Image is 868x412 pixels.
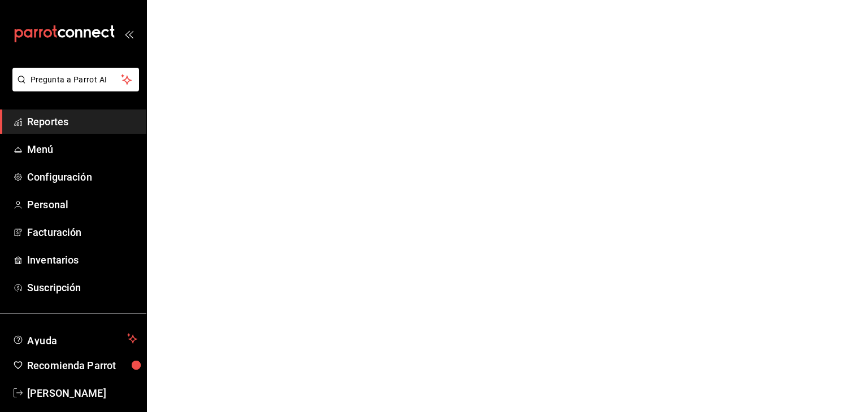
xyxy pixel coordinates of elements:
[27,332,123,345] span: Ayuda
[31,74,121,86] span: Pregunta a Parrot AI
[27,252,137,268] span: Inventarios
[27,114,137,129] span: Reportes
[27,225,137,240] span: Facturación
[27,385,137,401] span: [PERSON_NAME]
[8,82,139,94] a: Pregunta a Parrot AI
[27,169,137,185] span: Configuración
[27,142,137,157] span: Menú
[27,280,137,295] span: Suscripción
[27,358,137,373] span: Recomienda Parrot
[27,197,137,212] span: Personal
[12,68,139,91] button: Pregunta a Parrot AI
[124,29,133,38] button: open_drawer_menu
